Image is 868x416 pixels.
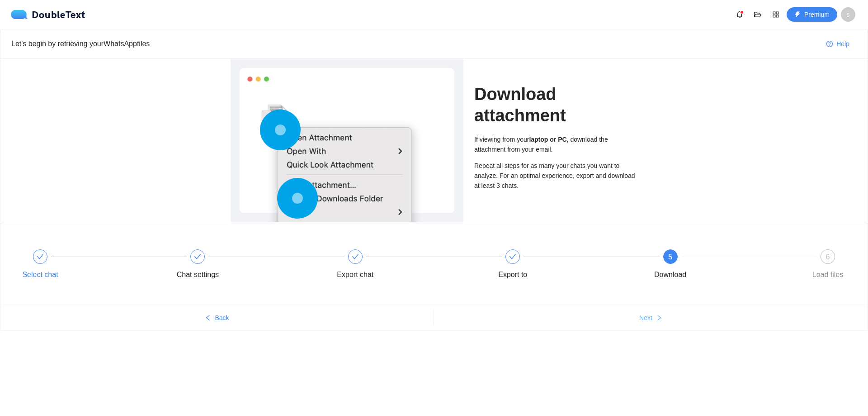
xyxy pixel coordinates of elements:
div: Let's begin by retrieving your WhatsApp files [11,38,819,49]
div: Load files [812,268,844,282]
div: Repeat all steps for as many your chats you want to analyze. For an optimal experience, export an... [474,161,637,191]
div: Export chat [329,249,486,282]
button: thunderboltPremium [787,7,837,22]
h1: Download attachment [474,84,637,126]
button: Nextright [434,311,868,325]
div: Chat settings [177,268,219,282]
span: 5 [668,253,672,261]
span: question-circle [826,41,833,48]
button: folder-open [750,7,765,22]
span: Next [639,313,652,323]
span: check [194,253,201,260]
span: right [656,315,662,322]
span: check [352,253,359,260]
div: Export chat [337,268,373,282]
span: Help [836,39,849,49]
span: Back [215,313,229,323]
div: Select chat [14,249,171,282]
div: Select chat [22,268,58,282]
span: appstore [769,11,783,18]
button: question-circleHelp [819,37,857,51]
img: logo [11,10,32,19]
button: leftBack [0,311,434,325]
span: bell [733,11,746,18]
span: check [37,253,44,260]
div: Export to [486,249,644,282]
b: laptop or PC [529,136,566,143]
a: logoDoubleText [11,10,85,19]
div: Download [654,268,686,282]
span: left [205,315,211,322]
div: DoubleText [11,10,85,19]
button: bell [732,7,747,22]
span: folder-open [751,11,764,18]
span: thunderbolt [794,11,801,19]
div: If viewing from your , download the attachment from your email. [474,134,637,154]
span: Premium [804,10,830,19]
div: 5Download [644,249,802,282]
div: Chat settings [171,249,329,282]
div: Export to [498,268,527,282]
span: 6 [826,253,830,261]
div: 6Load files [802,249,854,282]
span: check [509,253,516,260]
button: appstore [769,7,783,22]
span: s [847,7,850,22]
